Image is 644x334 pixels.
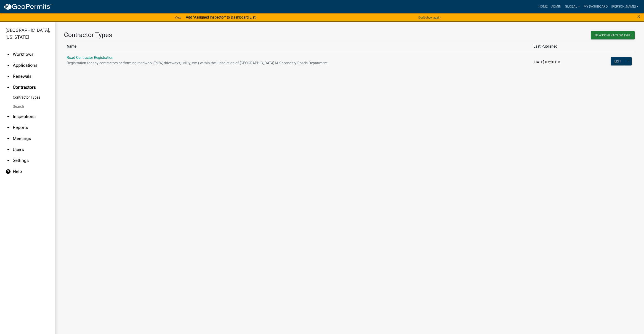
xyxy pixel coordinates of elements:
a: My Dashboard [582,2,609,11]
span: × [638,13,641,20]
i: arrow_drop_down [5,74,11,79]
i: arrow_drop_down [5,63,11,68]
a: Global [563,2,582,11]
i: arrow_drop_up [5,85,11,90]
th: Last Published [531,41,588,52]
span: [DATE] 03:50 PM [533,60,561,64]
p: Registration for any contractors performing roadwork (ROW, driveways, utility, etc.) within the j... [67,60,528,66]
th: Name [64,41,531,52]
i: arrow_drop_down [5,147,11,152]
i: arrow_drop_down [5,136,11,141]
button: Edit [611,57,625,65]
a: Home [537,2,550,11]
button: Don't show again [417,14,442,21]
h3: Contractor Types [64,31,346,39]
a: [PERSON_NAME] [609,2,640,11]
a: Road Contractor Registration [67,55,113,60]
a: View [173,14,183,21]
strong: Add "Assigned Inspector" to Dashboard List! [186,15,256,19]
i: arrow_drop_down [5,158,11,163]
a: Admin [550,2,563,11]
button: Close [638,14,641,19]
i: arrow_drop_down [5,52,11,57]
i: arrow_drop_down [5,125,11,130]
i: help [5,169,11,174]
button: New Contractor Type [591,31,635,39]
i: arrow_drop_down [5,114,11,119]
